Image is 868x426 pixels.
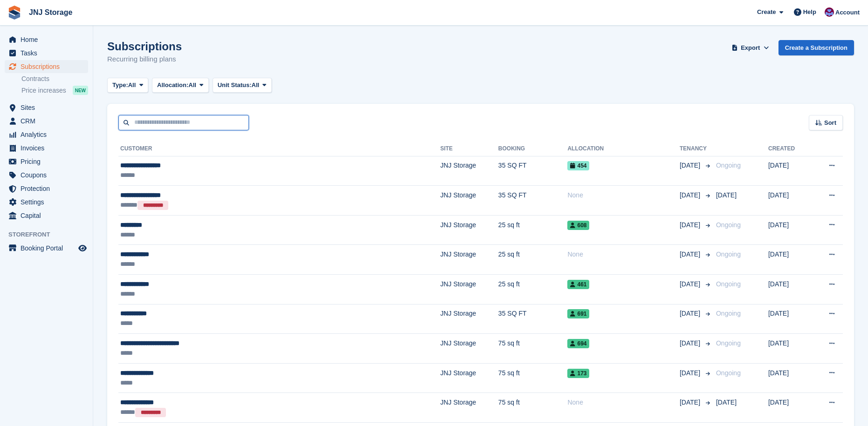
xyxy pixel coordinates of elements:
[768,215,811,245] td: [DATE]
[567,161,589,170] span: 454
[768,275,811,304] td: [DATE]
[680,398,702,407] span: [DATE]
[680,309,702,318] span: [DATE]
[218,81,252,90] span: Unit Status:
[21,101,76,114] span: Sites
[498,156,568,186] td: 35 SQ FT
[5,115,88,128] a: menu
[716,369,741,377] span: Ongoing
[716,191,737,199] span: [DATE]
[21,196,76,209] span: Settings
[5,209,88,222] a: menu
[498,393,568,423] td: 75 sq ft
[680,338,702,348] span: [DATE]
[768,186,811,216] td: [DATE]
[768,334,811,364] td: [DATE]
[835,8,860,17] span: Account
[440,142,498,156] th: Site
[21,74,88,83] a: Contracts
[21,47,76,60] span: Tasks
[21,209,76,222] span: Capital
[5,242,88,255] a: menu
[8,230,93,239] span: Storefront
[768,156,811,186] td: [DATE]
[5,128,88,141] a: menu
[118,142,440,156] th: Customer
[716,280,741,288] span: Ongoing
[440,156,498,186] td: JNJ Storage
[768,142,811,156] th: Created
[21,128,76,141] span: Analytics
[21,142,76,155] span: Invoices
[21,60,76,73] span: Subscriptions
[107,78,148,93] button: Type: All
[567,190,680,200] div: None
[498,215,568,245] td: 25 sq ft
[440,334,498,364] td: JNJ Storage
[741,43,760,53] span: Export
[567,339,589,348] span: 694
[768,363,811,393] td: [DATE]
[567,398,680,407] div: None
[440,186,498,216] td: JNJ Storage
[440,275,498,304] td: JNJ Storage
[21,169,76,182] span: Coupons
[567,369,589,378] span: 173
[5,33,88,46] a: menu
[768,393,811,423] td: [DATE]
[25,5,76,20] a: JNJ Storage
[5,60,88,73] a: menu
[440,215,498,245] td: JNJ Storage
[107,54,182,65] p: Recurring billing plans
[21,182,76,195] span: Protection
[498,363,568,393] td: 75 sq ft
[778,40,854,55] a: Create a Subscription
[440,245,498,275] td: JNJ Storage
[825,7,834,17] img: Jonathan Scrase
[128,81,136,90] span: All
[213,78,272,93] button: Unit Status: All
[188,81,196,90] span: All
[768,304,811,334] td: [DATE]
[21,33,76,46] span: Home
[7,6,21,20] img: stora-icon-8386f47178a22dfd0bd8f6a31ec36ba5ce8667c1dd55bd0f319d3a0aa187defe.svg
[680,161,702,170] span: [DATE]
[757,7,776,17] span: Create
[680,279,702,289] span: [DATE]
[252,81,260,90] span: All
[680,368,702,378] span: [DATE]
[680,250,702,259] span: [DATE]
[440,363,498,393] td: JNJ Storage
[716,221,741,229] span: Ongoing
[824,118,836,128] span: Sort
[21,86,66,95] span: Price increases
[803,7,816,17] span: Help
[440,393,498,423] td: JNJ Storage
[680,220,702,230] span: [DATE]
[716,162,741,169] span: Ongoing
[716,339,741,347] span: Ongoing
[152,78,209,93] button: Allocation: All
[680,142,712,156] th: Tenancy
[498,142,568,156] th: Booking
[5,142,88,155] a: menu
[21,115,76,128] span: CRM
[21,85,88,95] a: Price increases NEW
[567,250,680,259] div: None
[5,196,88,209] a: menu
[716,250,741,258] span: Ongoing
[498,186,568,216] td: 35 SQ FT
[498,245,568,275] td: 25 sq ft
[716,399,737,406] span: [DATE]
[498,304,568,334] td: 35 SQ FT
[567,280,589,289] span: 461
[768,245,811,275] td: [DATE]
[157,81,188,90] span: Allocation:
[567,221,589,230] span: 608
[5,155,88,168] a: menu
[77,243,88,254] a: Preview store
[567,309,589,318] span: 691
[21,242,76,255] span: Booking Portal
[5,47,88,60] a: menu
[567,142,680,156] th: Allocation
